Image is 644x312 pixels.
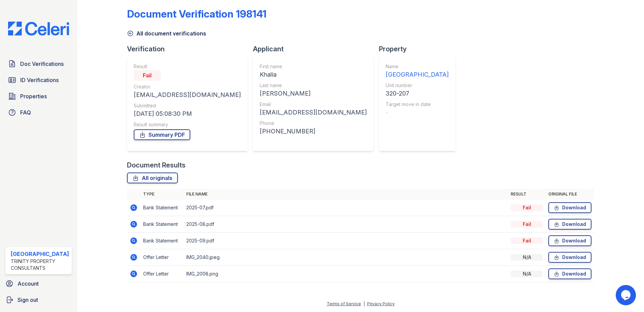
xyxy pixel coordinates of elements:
a: Summary PDF [134,129,190,140]
td: Bank Statement [140,233,184,249]
td: 2025-09.pdf [184,233,508,249]
div: Property [379,44,461,54]
th: File name [184,189,508,200]
span: Properties [20,92,47,100]
div: [PERSON_NAME] [260,89,367,98]
div: [EMAIL_ADDRESS][DOMAIN_NAME] [134,90,241,100]
div: Khalia [260,70,367,79]
a: Download [548,202,591,213]
div: First name [260,63,367,70]
div: [GEOGRAPHIC_DATA] [386,70,449,79]
div: Email [260,101,367,108]
a: Privacy Policy [367,301,395,306]
td: Offer Letter [140,266,184,282]
a: Properties [5,89,72,103]
span: ID Verifications [20,76,59,84]
a: Account [3,277,74,290]
a: FAQ [5,106,72,119]
a: Download [548,235,591,246]
div: [EMAIL_ADDRESS][DOMAIN_NAME] [260,108,367,117]
td: 2025-08.pdf [184,216,508,233]
a: ID Verifications [5,73,72,87]
div: Applicant [253,44,379,54]
div: - [386,108,449,117]
td: IMG_2008.png [184,266,508,282]
div: | [363,301,365,306]
div: [PHONE_NUMBER] [260,127,367,136]
div: [DATE] 05:08:30 PM [134,109,241,119]
div: N/A [511,270,543,277]
a: All originals [127,173,178,183]
a: Download [548,219,591,230]
div: Creator [134,83,241,90]
div: Document Results [127,160,186,170]
div: Fail [511,237,543,244]
div: Phone [260,120,367,127]
div: Result summary [134,121,241,128]
div: N/A [511,254,543,261]
iframe: chat widget [616,285,637,305]
a: Doc Verifications [5,57,72,71]
div: Verification [127,44,253,54]
div: Name [386,63,449,70]
a: Download [548,268,591,279]
span: Account [18,280,39,288]
td: 2025-07.pdf [184,200,508,216]
div: Unit number [386,82,449,89]
a: Download [548,252,591,263]
div: Fail [511,221,543,228]
td: IMG_2040.jpeg [184,249,508,266]
div: Fail [511,204,543,211]
td: Bank Statement [140,216,184,233]
td: Bank Statement [140,200,184,216]
div: Trinity Property Consultants [11,258,69,271]
div: Target move in date [386,101,449,108]
span: Sign out [18,296,38,304]
div: Last name [260,82,367,89]
div: [GEOGRAPHIC_DATA] [11,250,69,258]
img: CE_Logo_Blue-a8612792a0a2168367f1c8372b55b34899dd931a85d93a1a3d3e32e68fde9ad4.png [3,22,74,35]
th: Result [508,189,546,200]
th: Type [140,189,184,200]
a: Terms of Service [327,301,361,306]
span: Doc Verifications [20,60,64,68]
th: Original file [546,189,594,200]
div: 320-207 [386,89,449,98]
a: Sign out [3,293,74,307]
div: Result [134,63,241,70]
div: Submitted [134,102,241,109]
td: Offer Letter [140,249,184,266]
a: Name [GEOGRAPHIC_DATA] [386,63,449,79]
div: Document Verification 198141 [127,8,266,20]
div: Fail [134,70,161,81]
a: All document verifications [127,29,206,37]
span: FAQ [20,108,31,116]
